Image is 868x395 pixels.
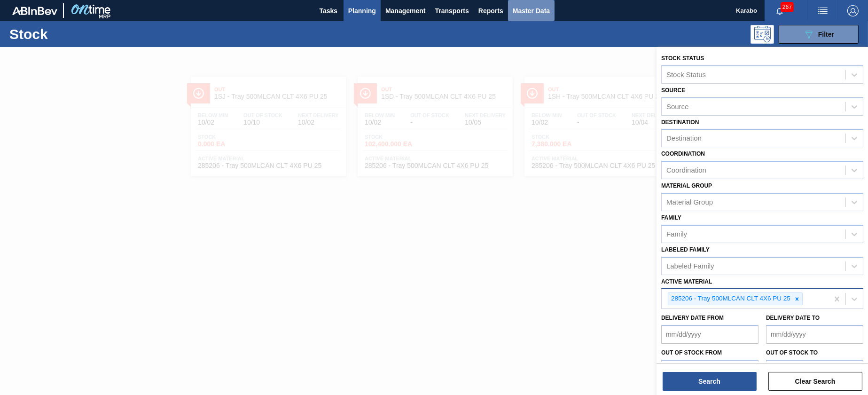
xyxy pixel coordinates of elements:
[661,315,724,321] label: Delivery Date from
[478,5,503,16] span: Reports
[766,315,820,321] label: Delivery Date to
[9,29,149,39] h1: Stock
[661,87,685,94] label: Source
[666,230,687,238] div: Family
[661,150,705,157] label: Coordination
[751,25,774,44] div: Programming: no user selected
[661,119,699,126] label: Destination
[666,103,689,111] div: Source
[661,214,681,221] label: Family
[661,349,722,356] label: Out of Stock from
[385,5,426,16] span: Management
[661,246,710,253] label: Labeled Family
[513,5,550,16] span: Master Data
[318,5,339,16] span: Tasks
[781,2,794,12] span: 267
[661,278,712,285] label: Active Material
[766,360,863,379] input: mm/dd/yyyy
[817,5,829,16] img: userActions
[847,5,859,16] img: Logout
[766,349,818,356] label: Out of Stock to
[779,25,859,44] button: Filter
[668,293,792,305] div: 285206 - Tray 500MLCAN CLT 4X6 PU 25
[666,71,706,79] div: Stock Status
[666,134,702,142] div: Destination
[661,182,712,189] label: Material Group
[435,5,469,16] span: Transports
[661,55,704,62] label: Stock Status
[12,7,57,15] img: TNhmsLtSVTkK8tSr43FrP2fwEKptu5GPRR3wAAAABJRU5ErkJggg==
[348,5,376,16] span: Planning
[766,325,863,344] input: mm/dd/yyyy
[666,166,706,174] div: Coordination
[666,198,713,206] div: Material Group
[661,325,759,344] input: mm/dd/yyyy
[666,262,714,270] div: Labeled Family
[661,360,759,379] input: mm/dd/yyyy
[765,4,795,17] button: Notifications
[818,31,834,38] span: Filter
